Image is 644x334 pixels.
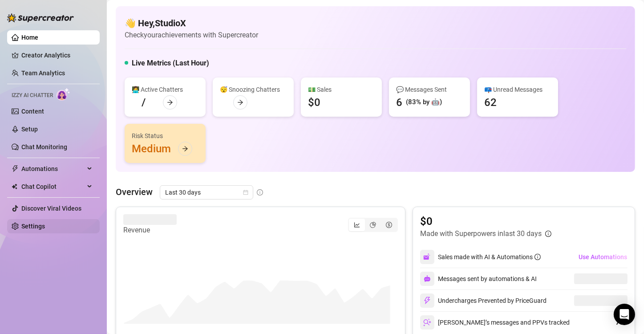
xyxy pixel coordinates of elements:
div: 💵 Sales [308,85,375,94]
div: 😴 Snoozing Chatters [220,85,287,94]
div: 6 [396,95,402,110]
span: Automations [21,162,85,176]
div: 👩‍💻 Active Chatters [132,85,198,94]
article: $0 [420,214,551,228]
span: dollar-circle [386,222,392,228]
span: info-circle [257,189,263,196]
a: Settings [21,223,45,230]
img: svg%3e [423,318,431,326]
img: logo-BBDzfeDw.svg [7,13,74,22]
a: Team Analytics [21,69,65,77]
a: Chat Monitoring [21,143,67,151]
article: Overview [116,185,153,199]
a: Setup [21,126,38,133]
a: Content [21,108,44,115]
h5: Live Metrics (Last Hour) [132,58,209,69]
a: Creator Analytics [21,48,93,62]
span: Use Automations [579,253,627,261]
img: AI Chatter [57,88,70,101]
span: info-circle [535,254,541,260]
div: 💬 Messages Sent [396,85,463,94]
div: [PERSON_NAME]’s messages and PPVs tracked [420,315,570,330]
img: Chat Copilot [12,183,17,190]
span: arrow-right [237,99,243,106]
article: Revenue [123,225,177,236]
div: Open Intercom Messenger [614,304,635,325]
img: svg%3e [423,253,431,261]
div: 62 [484,95,497,110]
div: $0 [308,95,320,110]
div: Messages sent by automations & AI [420,272,537,286]
div: (83% by 🤖) [406,97,442,108]
a: Home [21,34,38,41]
article: Check your achievements with Supercreator [125,29,258,41]
span: arrow-right [167,99,173,106]
span: pie-chart [370,222,376,228]
div: segmented control [348,218,398,232]
div: Risk Status [132,131,198,141]
img: svg%3e [424,275,431,282]
span: line-chart [354,222,360,228]
span: Chat Copilot [21,179,85,194]
span: Izzy AI Chatter [12,91,53,100]
span: arrow-right [182,146,188,152]
span: thunderbolt [12,165,19,172]
button: Use Automations [578,250,628,264]
a: Discover Viral Videos [21,205,81,212]
span: info-circle [545,231,551,237]
h4: 👋 Hey, StudioX [125,17,258,29]
span: calendar [243,190,248,195]
div: Sales made with AI & Automations [438,252,541,262]
article: Made with Superpowers in last 30 days [420,228,542,239]
span: Last 30 days [165,186,248,199]
div: Undercharges Prevented by PriceGuard [420,293,547,308]
img: svg%3e [423,297,431,305]
div: 📪 Unread Messages [484,85,551,94]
